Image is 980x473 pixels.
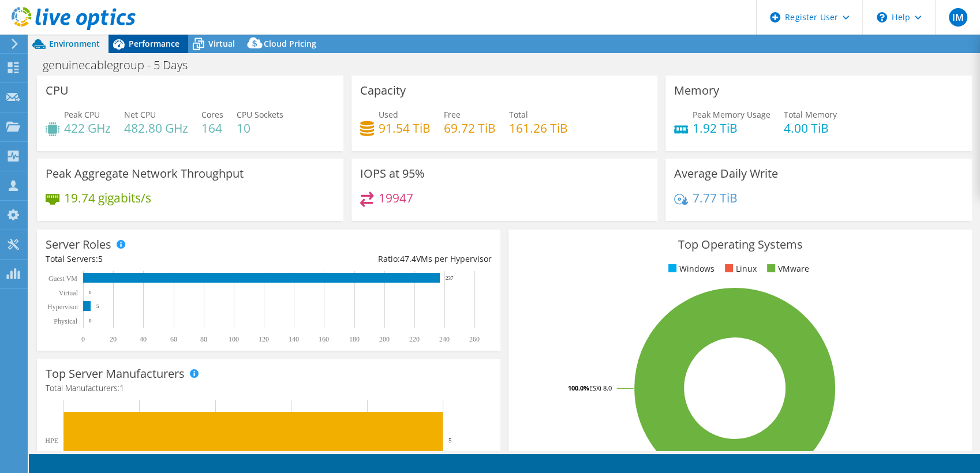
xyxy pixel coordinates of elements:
[693,109,770,120] span: Peak Memory Usage
[46,167,244,180] h3: Peak Aggregate Network Throughput
[64,122,111,134] h4: 422 GHz
[89,290,92,295] text: 0
[237,109,283,120] span: CPU Sockets
[784,109,837,120] span: Total Memory
[444,109,461,120] span: Free
[469,335,480,343] text: 260
[208,38,235,49] span: Virtual
[349,335,360,343] text: 180
[140,335,147,343] text: 40
[379,122,431,134] h4: 91.54 TiB
[124,122,188,134] h4: 482.80 GHz
[59,289,78,297] text: Virtual
[229,335,239,343] text: 100
[129,38,179,49] span: Performance
[48,275,77,283] text: Guest VM
[96,303,99,309] text: 5
[259,335,269,343] text: 120
[46,253,268,265] div: Total Servers:
[54,317,77,325] text: Physical
[46,84,69,97] h3: CPU
[45,437,58,445] text: HPE
[201,122,223,134] h4: 164
[517,238,963,251] h3: Top Operating Systems
[693,122,770,134] h4: 1.92 TiB
[81,335,85,343] text: 0
[289,335,299,343] text: 140
[49,38,100,49] span: Environment
[38,59,205,72] h1: genuinecablegroup - 5 Days
[64,192,151,204] h4: 19.74 gigabits/s
[89,318,92,324] text: 0
[201,109,223,120] span: Cores
[268,253,491,265] div: Ratio: VMs per Hypervisor
[170,335,177,343] text: 60
[110,335,117,343] text: 20
[360,167,425,180] h3: IOPS at 95%
[949,8,967,27] span: IM
[589,384,612,392] tspan: ESXi 8.0
[764,262,809,275] li: VMware
[674,167,778,180] h3: Average Daily Write
[784,122,837,134] h4: 4.00 TiB
[264,38,316,49] span: Cloud Pricing
[400,253,416,264] span: 47.4
[877,12,887,22] svg: \n
[379,109,398,120] span: Used
[98,253,103,264] span: 5
[409,335,420,343] text: 220
[693,192,738,204] h4: 7.77 TiB
[722,262,757,275] li: Linux
[444,122,496,134] h4: 69.72 TiB
[46,382,492,395] h4: Total Manufacturers:
[47,303,78,311] text: Hypervisor
[237,122,283,134] h4: 10
[379,192,413,204] h4: 19947
[64,109,100,120] span: Peak CPU
[439,335,450,343] text: 240
[446,275,454,281] text: 237
[448,437,452,444] text: 5
[200,335,207,343] text: 80
[665,262,715,275] li: Windows
[46,367,185,380] h3: Top Server Manufacturers
[124,109,156,120] span: Net CPU
[509,109,528,120] span: Total
[568,384,589,392] tspan: 100.0%
[119,382,124,393] span: 1
[379,335,390,343] text: 200
[46,238,111,251] h3: Server Roles
[509,122,568,134] h4: 161.26 TiB
[360,84,406,97] h3: Capacity
[319,335,329,343] text: 160
[674,84,719,97] h3: Memory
